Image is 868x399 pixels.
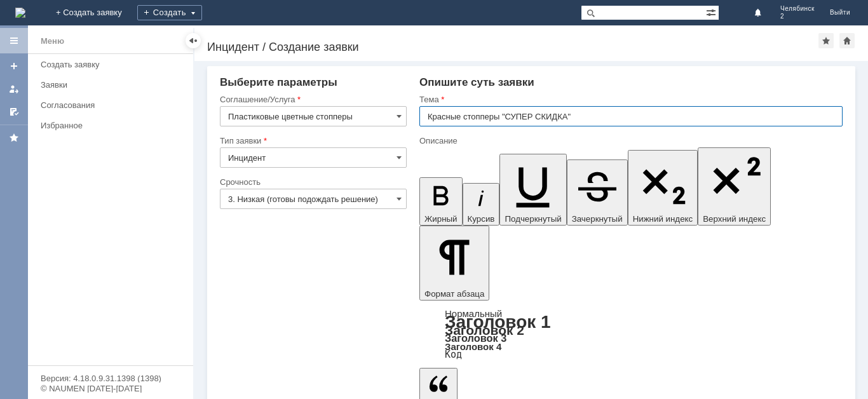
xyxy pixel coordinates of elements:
[41,80,186,90] div: Заявки
[41,60,186,69] div: Создать заявку
[572,214,623,224] span: Зачеркнутый
[628,150,698,226] button: Нижний индекс
[419,309,843,359] div: Формат абзаца
[445,308,502,319] a: Нормальный
[419,76,534,88] span: Опишите суть заявки
[698,147,771,226] button: Верхний индекс
[505,214,561,224] span: Подчеркнутый
[633,214,693,224] span: Нижний индекс
[137,5,202,20] div: Создать
[419,137,840,145] div: Описание
[220,178,404,186] div: Срочность
[499,154,566,226] button: Подчеркнутый
[419,177,463,226] button: Жирный
[703,214,766,224] span: Верхний индекс
[419,95,840,104] div: Тема
[41,121,172,130] div: Избранное
[15,8,25,18] a: Перейти на домашнюю страницу
[41,374,180,382] div: Версия: 4.18.0.9.31.1398 (1398)
[220,137,404,145] div: Тип заявки
[36,95,191,115] a: Согласования
[445,332,506,344] a: Заголовок 3
[207,41,818,53] div: Инцидент / Создание заявки
[41,100,186,110] div: Согласования
[445,349,462,360] a: Код
[36,55,191,74] a: Создать заявку
[424,289,484,299] span: Формат абзаца
[4,79,24,99] a: Мои заявки
[780,5,815,13] span: Челябинск
[567,159,628,226] button: Зачеркнутый
[839,33,855,48] div: Сделать домашней страницей
[818,33,834,48] div: Добавить в избранное
[706,6,719,18] span: Расширенный поиск
[36,75,191,95] a: Заявки
[445,323,524,337] a: Заголовок 2
[424,214,458,224] span: Жирный
[4,56,24,76] a: Создать заявку
[220,76,337,88] span: Выберите параметры
[4,102,24,122] a: Мои согласования
[41,384,180,393] div: © NAUMEN [DATE]-[DATE]
[445,312,551,332] a: Заголовок 1
[419,226,489,301] button: Формат абзаца
[186,33,201,48] div: Скрыть меню
[41,34,64,49] div: Меню
[463,183,500,226] button: Курсив
[15,8,25,18] img: logo
[780,13,815,20] span: 2
[445,341,501,352] a: Заголовок 4
[468,214,495,224] span: Курсив
[220,95,404,104] div: Соглашение/Услуга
